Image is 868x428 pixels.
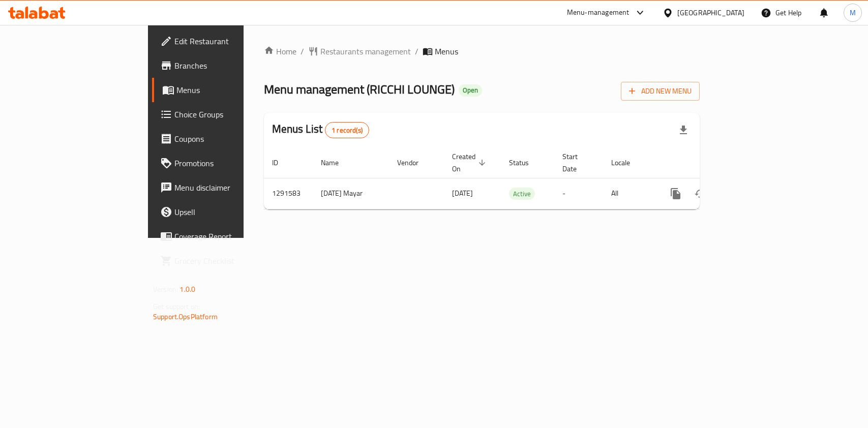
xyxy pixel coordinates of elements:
[562,150,591,175] span: Start Date
[152,102,293,127] a: Choice Groups
[153,300,200,313] span: Get support on:
[301,45,304,57] li: /
[320,45,411,57] span: Restaurants management
[629,85,692,98] span: Add New Menu
[152,200,293,224] a: Upsell
[509,188,535,200] div: Active
[152,53,293,78] a: Branches
[152,78,293,102] a: Menus
[554,178,603,209] td: -
[174,181,285,194] span: Menu disclaimer
[325,122,369,138] div: Total records count
[677,7,744,18] div: [GEOGRAPHIC_DATA]
[621,82,700,101] button: Add New Menu
[603,178,655,209] td: All
[152,29,293,53] a: Edit Restaurant
[308,45,411,57] a: Restaurants management
[325,126,369,135] span: 1 record(s)
[664,181,688,206] button: more
[671,118,696,142] div: Export file
[264,45,700,57] nav: breadcrumb
[152,127,293,151] a: Coupons
[264,147,769,209] table: enhanced table
[174,255,285,267] span: Grocery Checklist
[152,175,293,200] a: Menu disclaimer
[153,283,178,296] span: Version:
[452,150,489,175] span: Created On
[174,157,285,169] span: Promotions
[272,121,369,138] h2: Menus List
[174,59,285,72] span: Branches
[459,84,482,97] div: Open
[321,157,352,169] span: Name
[272,157,291,169] span: ID
[415,45,418,57] li: /
[611,157,643,169] span: Locale
[153,310,218,323] a: Support.OpsPlatform
[176,84,285,96] span: Menus
[850,7,856,18] span: M
[397,157,432,169] span: Vendor
[313,178,389,209] td: [DATE] Mayar
[179,283,195,296] span: 1.0.0
[152,249,293,273] a: Grocery Checklist
[264,78,455,101] span: Menu management ( RICCHI LOUNGE )
[174,133,285,145] span: Coupons
[174,230,285,242] span: Coverage Report
[509,188,535,200] span: Active
[152,224,293,249] a: Coverage Report
[655,147,769,178] th: Actions
[459,86,482,95] span: Open
[152,151,293,175] a: Promotions
[174,35,285,47] span: Edit Restaurant
[435,45,458,57] span: Menus
[174,206,285,218] span: Upsell
[452,187,473,200] span: [DATE]
[567,7,630,19] div: Menu-management
[509,157,542,169] span: Status
[174,108,285,120] span: Choice Groups
[688,181,712,206] button: Change Status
